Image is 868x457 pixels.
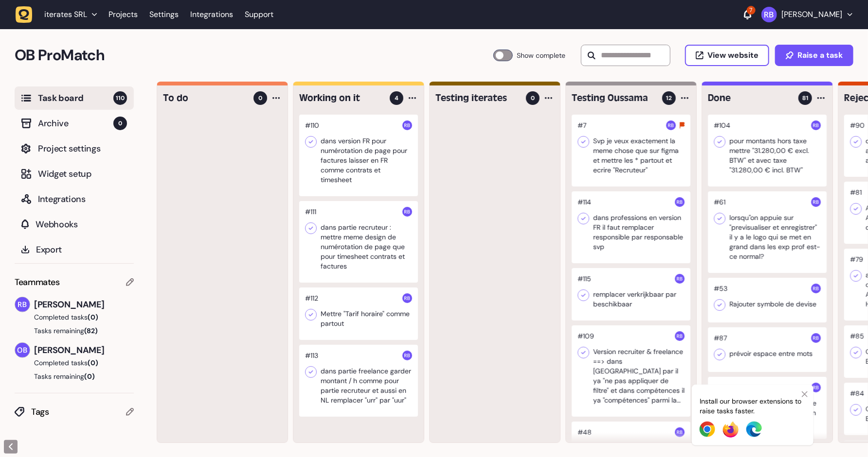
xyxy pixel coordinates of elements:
span: Show complete [517,50,565,61]
span: 12 [666,94,672,102]
h4: Testing iterates [435,91,519,105]
div: 7 [747,6,756,15]
h4: Working on it [299,91,383,105]
span: [PERSON_NAME] [34,343,134,357]
img: Rodolphe Balay [811,284,821,293]
img: Rodolphe Balay [15,297,30,312]
img: Rodolphe Balay [811,383,821,392]
img: Rodolphe Balay [675,197,685,207]
img: Rodolphe Balay [811,120,821,130]
img: Rodolphe Balay [675,427,685,437]
span: (82) [84,326,98,335]
p: Install our browser extensions to raise tasks faster. [700,396,806,416]
button: [PERSON_NAME] [761,7,852,22]
img: Rodolphe Balay [402,207,412,217]
span: 0 [258,94,262,102]
button: Widget setup [15,162,134,186]
img: Rodolphe Balay [675,331,685,341]
span: iterates SRL [44,10,87,19]
button: View website [685,45,769,66]
span: Widget setup [38,167,127,181]
a: Integrations [190,6,233,23]
button: iterates SRL [16,6,103,23]
span: 0 [113,117,127,130]
span: Task board [38,91,113,105]
button: Completed tasks(0) [15,358,126,368]
span: Archive [38,117,113,130]
a: Support [245,10,273,19]
span: 0 [531,94,535,102]
button: Tasks remaining(82) [15,326,134,336]
img: Oussama Bahassou [15,343,30,357]
img: Firefox Extension [723,422,739,438]
span: [PERSON_NAME] [34,298,134,311]
h2: OB ProMatch [15,44,493,67]
button: Project settings [15,137,134,160]
span: Raise a task [797,51,843,59]
a: Settings [149,6,179,23]
img: Rodolphe Balay [811,333,821,343]
span: Integrations [38,192,127,206]
span: View website [707,51,759,59]
h4: Testing Oussama [572,91,655,105]
span: Tags [31,405,126,419]
span: (0) [84,372,95,381]
img: Rodolphe Balay [402,293,412,303]
button: Raise a task [775,45,853,66]
span: 4 [395,94,398,102]
img: Rodolphe Balay [402,351,412,360]
span: 81 [802,94,809,102]
span: (0) [88,313,98,322]
img: Rodolphe Balay [666,120,676,130]
h4: To do [163,91,247,105]
span: 110 [113,91,127,105]
button: Integrations [15,187,134,211]
span: Webhooks [36,218,127,231]
img: Rodolphe Balay [811,197,821,207]
h4: Done [708,91,792,105]
a: Projects [108,6,138,23]
img: Rodolphe Balay [761,7,777,22]
button: Archive0 [15,112,134,135]
button: Completed tasks(0) [15,312,126,322]
img: Edge Extension [746,422,762,437]
img: Rodolphe Balay [675,274,685,284]
span: (0) [88,358,98,367]
button: Webhooks [15,213,134,236]
span: Export [36,243,127,256]
span: Teammates [15,275,60,289]
span: Project settings [38,142,127,155]
p: [PERSON_NAME] [782,10,843,19]
img: Chrome Extension [700,422,715,437]
button: Export [15,238,134,261]
img: Rodolphe Balay [402,120,412,130]
button: Task board110 [15,86,134,110]
button: Tasks remaining(0) [15,372,134,381]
